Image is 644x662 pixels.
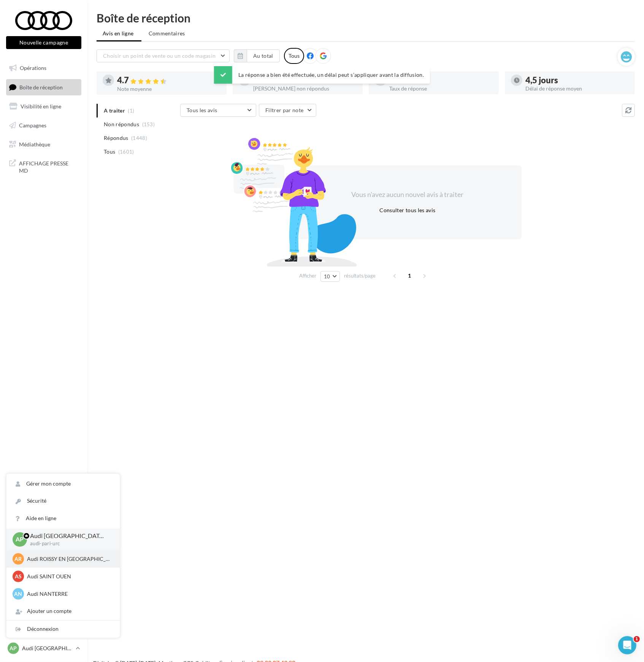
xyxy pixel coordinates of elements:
[10,645,17,652] span: AP
[97,12,635,24] div: Boîte de réception
[142,121,155,127] span: (153)
[404,270,416,282] span: 1
[6,603,120,620] div: Ajouter un compte
[104,148,115,156] span: Tous
[5,60,83,76] a: Opérations
[6,621,120,638] div: Déconnexion
[19,141,50,147] span: Médiathèque
[320,271,340,282] button: 10
[234,49,280,62] button: Au total
[117,86,220,92] div: Note moyenne
[14,590,22,598] span: AN
[104,121,139,128] span: Non répondus
[180,104,256,117] button: Tous les avis
[117,76,220,85] div: 4.7
[525,76,629,84] div: 4,5 jours
[16,535,24,544] span: AP
[389,76,493,84] div: 91 %
[19,122,46,129] span: Campagnes
[284,48,304,64] div: Tous
[131,135,147,141] span: (1448)
[118,149,134,155] span: (1601)
[376,206,438,215] button: Consulter tous les avis
[525,86,629,91] div: Délai de réponse moyen
[6,492,120,510] a: Sécurité
[259,104,316,117] button: Filtrer par note
[15,573,22,580] span: AS
[30,540,108,547] p: audi-pari-urc
[97,49,230,62] button: Choisir un point de vente ou un code magasin
[187,107,217,113] span: Tous les avis
[634,636,640,642] span: 1
[6,36,81,49] button: Nouvelle campagne
[30,532,108,540] p: Audi [GEOGRAPHIC_DATA] 17
[214,66,430,84] div: La réponse a bien été effectuée, un délai peut s’appliquer avant la diffusion.
[5,155,83,178] a: AFFICHAGE PRESSE MD
[27,555,111,563] p: Audi ROISSY EN [GEOGRAPHIC_DATA]
[389,86,493,91] div: Taux de réponse
[19,84,63,90] span: Boîte de réception
[27,573,111,580] p: Audi SAINT OUEN
[5,137,83,152] a: Médiathèque
[618,636,636,654] iframe: Intercom live chat
[324,273,330,279] span: 10
[149,30,185,37] span: Commentaires
[299,272,316,279] span: Afficher
[6,510,120,527] a: Aide en ligne
[5,117,83,133] a: Campagnes
[20,65,46,71] span: Opérations
[6,641,81,656] a: AP Audi [GEOGRAPHIC_DATA] 17
[22,645,73,652] p: Audi [GEOGRAPHIC_DATA] 17
[21,103,61,110] span: Visibilité en ligne
[104,134,128,142] span: Répondus
[5,98,83,114] a: Visibilité en ligne
[27,590,111,598] p: Audi NANTERRE
[5,79,83,95] a: Boîte de réception
[342,190,473,200] div: Vous n'avez aucun nouvel avis à traiter
[247,49,280,62] button: Au total
[19,158,78,175] span: AFFICHAGE PRESSE MD
[15,555,22,563] span: AR
[103,52,216,59] span: Choisir un point de vente ou un code magasin
[344,272,376,279] span: résultats/page
[6,475,120,492] a: Gérer mon compte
